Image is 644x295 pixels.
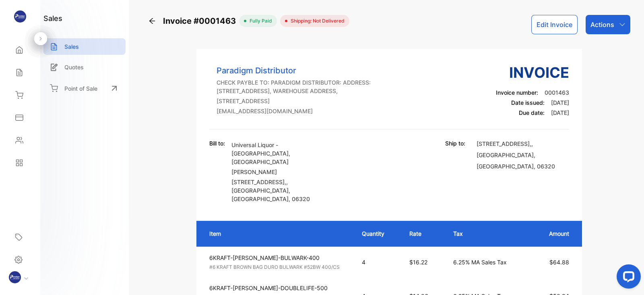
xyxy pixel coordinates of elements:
span: [STREET_ADDRESS], [477,140,531,147]
span: Invoice #0001463 [163,15,239,27]
span: , 06320 [289,195,310,202]
p: Paradigm Distributor [217,64,371,77]
p: Tax [453,229,523,238]
iframe: LiveChat chat widget [610,261,644,295]
button: Actions [586,15,630,34]
h3: Invoice [496,62,569,83]
img: logo [14,10,26,23]
p: 6KRAFT-[PERSON_NAME]-BULWARK-400 [209,253,347,262]
p: Ship to: [445,139,465,147]
span: Due date: [519,109,545,116]
span: $16.22 [409,259,427,266]
p: 4 [362,258,394,266]
p: Universal Liquor - [GEOGRAPHIC_DATA], [GEOGRAPHIC_DATA] [231,141,324,166]
p: [PERSON_NAME] [231,168,324,176]
p: #6 KRAFT BROWN BAG DURO BULWARK #52BW 400/CS [209,264,347,271]
span: Invoice number: [496,89,538,96]
p: Bill to: [209,139,225,147]
p: Quotes [64,63,84,71]
p: 6.25% MA Sales Tax [453,258,523,266]
span: [DATE] [551,99,569,106]
a: Sales [43,38,126,55]
span: [DATE] [551,109,569,116]
h1: sales [43,13,62,24]
span: 0001463 [545,89,569,96]
span: $64.88 [549,259,569,266]
p: Item [209,229,346,238]
button: Edit Invoice [531,15,578,34]
span: [STREET_ADDRESS], [231,179,286,185]
a: Point of Sale [43,79,126,97]
p: [STREET_ADDRESS] [217,97,371,105]
a: Quotes [43,59,126,75]
span: Shipping: Not Delivered [287,17,345,25]
p: 6KRAFT-[PERSON_NAME]-DOUBLELIFE-500 [209,284,347,292]
p: Amount [539,229,569,238]
span: fully paid [246,17,272,25]
p: Quantity [362,229,394,238]
p: Rate [409,229,437,238]
p: Actions [590,20,614,29]
p: [EMAIL_ADDRESS][DOMAIN_NAME] [217,107,371,115]
p: CHECK PAYBLE TO: PARADIGM DISTRIBUTOR: ADDRESS: [STREET_ADDRESS], WAREHOUSE ADDRESS, [217,78,371,95]
span: , 06320 [534,163,555,170]
p: Sales [64,42,79,51]
img: profile [9,271,21,283]
p: Point of Sale [64,84,97,93]
span: Date issued: [511,99,545,106]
